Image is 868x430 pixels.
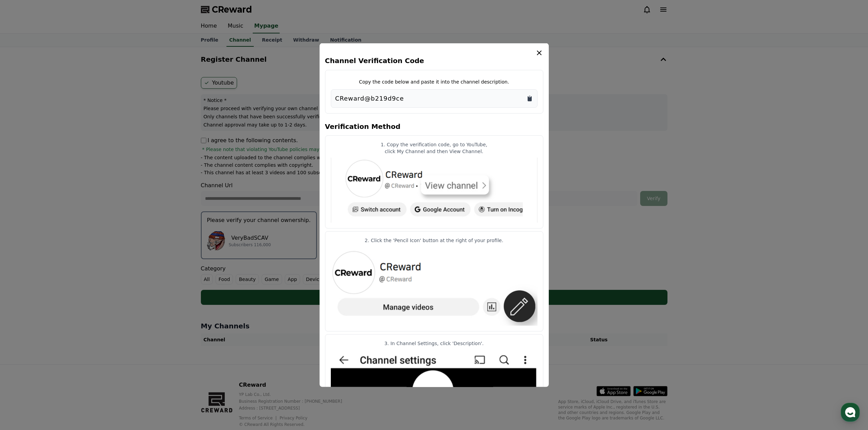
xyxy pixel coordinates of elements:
img: channel-registration-guide [331,247,538,325]
p: 2. Click the 'Pencil Icon' button at the right of your profile. [331,237,538,244]
h4: Verification Method [325,116,543,135]
span: Messages [57,227,77,232]
p: 3. In Channel Settings, click 'Description'. [331,340,538,346]
span: Home [17,226,29,232]
div: Copy to clipboard [335,93,533,103]
p: click My Channel and then View Channel. [331,148,538,154]
h4: Channel Verification Code [325,57,543,64]
div: modal [320,43,549,387]
a: Settings [88,216,131,233]
a: Messages [45,216,88,233]
span: Settings [101,226,118,232]
button: Copy to clipboard [526,95,533,102]
img: channel-registration-guide [331,157,538,223]
p: 1. Copy the verification code, go to YouTube, [331,141,538,148]
a: Home [2,216,45,233]
p: Copy the code below and paste it into the channel description. [359,78,509,85]
p: CReward@b219d9ce [335,93,404,103]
